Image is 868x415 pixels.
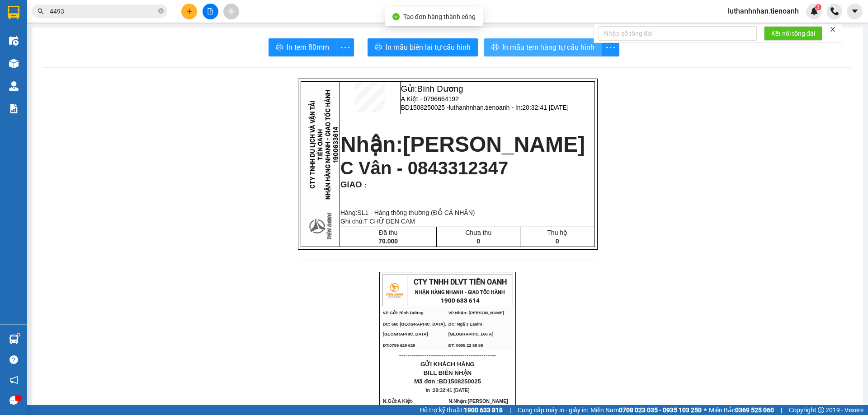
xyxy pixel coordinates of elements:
span: luthanhnhan.tienoanh [721,5,806,17]
span: printer [276,43,283,52]
img: icon-new-feature [810,7,818,15]
span: Miền Bắc [709,405,774,415]
strong: 1900 633 614 [441,297,480,304]
span: close-circle [158,8,164,14]
span: GIAO [340,180,362,189]
input: Nhập số tổng đài [599,26,757,41]
span: ĐT: 0935371718 [69,51,100,56]
span: GỬI KHÁCH HÀNG [420,361,475,368]
span: Tạo đơn hàng thành công [403,13,476,20]
button: Kết nối tổng đài [764,26,822,41]
span: caret-down [851,7,859,15]
sup: 1 [17,333,20,336]
span: ĐC: [STREET_ADDRESS] BMT [69,42,130,47]
span: GỬI KHÁCH HÀNG [41,67,95,74]
img: warehouse-icon [9,81,19,91]
span: ---------------------------------------------- [19,59,116,66]
span: | [781,405,782,415]
span: Bình Dương [417,84,463,93]
span: A Kiệt [397,398,411,404]
span: message [9,396,18,405]
span: In : [426,387,470,393]
button: more [601,38,619,56]
img: phone-icon [830,7,839,15]
span: In mẫu biên lai tự cấu hình [386,42,471,53]
span: VP Nhận: [PERSON_NAME] [448,311,504,315]
span: : [362,182,367,189]
span: Đã thu [379,229,397,236]
button: aim [223,4,239,19]
span: A Kiệt - 0796664192 [401,95,459,103]
strong: 0708 023 035 - 0935 103 250 [619,406,702,414]
span: | [509,405,511,415]
button: plus [181,4,197,19]
span: BD1508250025 - [401,104,569,111]
span: Thu hộ [547,229,567,236]
span: T CHỮ ĐEN CAM [364,218,415,225]
strong: 1900 633 614 [61,22,99,29]
span: Gửi: [401,84,463,93]
span: notification [9,376,18,384]
button: printerIn mẫu tem hàng tự cấu hình [484,38,602,56]
strong: 1900 633 818 [464,406,503,414]
span: ĐC: 660 [GEOGRAPHIC_DATA], [GEOGRAPHIC_DATA] [383,322,446,336]
span: CTY TNHH DLVT TIẾN OANH [414,278,507,286]
button: caret-down [847,4,863,19]
span: Cung cấp máy in - giấy in: [518,405,588,415]
span: file-add [207,8,213,14]
span: printer [375,43,382,52]
span: VP Gửi: Bình Dương [383,311,424,315]
span: 70.000 [378,238,398,245]
span: close-circle [158,7,164,16]
span: 0 [556,238,559,245]
span: ĐC: Ngã 3 Easim ,[GEOGRAPHIC_DATA] [448,322,494,336]
span: more [336,42,354,53]
span: Hàng:SL [340,209,475,216]
span: Kết nối tổng đài [771,28,815,38]
button: more [336,38,354,56]
span: ĐT:0789 629 629 [383,343,415,348]
span: ĐT: 0905 22 58 58 [448,343,483,348]
span: Hỗ trợ kỹ thuật: [420,405,503,415]
span: 0 [476,238,480,245]
span: 1 - Hàng thông thường (ĐỒ CÁ NHÂN) [365,209,475,216]
strong: NHẬN HÀNG NHANH - GIAO TỐC HÀNH [415,289,505,295]
span: VP Gửi: Bình Dương [4,33,44,38]
span: C Vân - 0843312347 [340,158,508,178]
span: CTY TNHH DLVT TIẾN OANH [33,5,127,14]
span: more [602,42,619,53]
span: luthanhnhan.tienoanh - In: [449,104,569,111]
img: warehouse-icon [9,59,19,68]
span: ĐC: 660 [GEOGRAPHIC_DATA], [GEOGRAPHIC_DATA] [4,40,67,49]
span: search [38,8,44,14]
input: Tìm tên, số ĐT hoặc mã đơn [50,6,156,16]
span: In mẫu tem hàng tự cấu hình [502,42,594,53]
span: aim [228,8,234,14]
span: plus [186,8,193,14]
span: BILL BIÊN NHẬN [424,369,472,376]
span: VP Nhận: Hai Bà Trưng [69,33,115,38]
button: printerIn tem 80mm [269,38,336,56]
img: logo [4,6,26,28]
strong: Nhận: [340,132,585,156]
span: [PERSON_NAME] - [448,398,508,414]
span: Mã đơn : [414,378,481,385]
span: 20:32:41 [DATE] [522,104,568,111]
button: file-add [203,4,218,19]
strong: NHẬN HÀNG NHANH - GIAO TỐC HÀNH [35,15,125,21]
img: solution-icon [9,104,19,113]
span: copyright [818,407,824,413]
span: ⚪️ [704,408,707,412]
span: question-circle [9,355,18,364]
span: printer [491,43,499,52]
span: N.Nhận: [448,398,508,414]
sup: 3 [815,4,821,10]
span: In tem 80mm [287,42,329,53]
img: logo-vxr [8,6,19,19]
span: check-circle [392,13,400,20]
span: BD1508250025 [439,378,481,385]
span: N.Gửi: [383,398,428,414]
span: ---------------------------------------------- [399,352,496,359]
span: [PERSON_NAME] [403,132,585,156]
button: printerIn mẫu biên lai tự cấu hình [368,38,478,56]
